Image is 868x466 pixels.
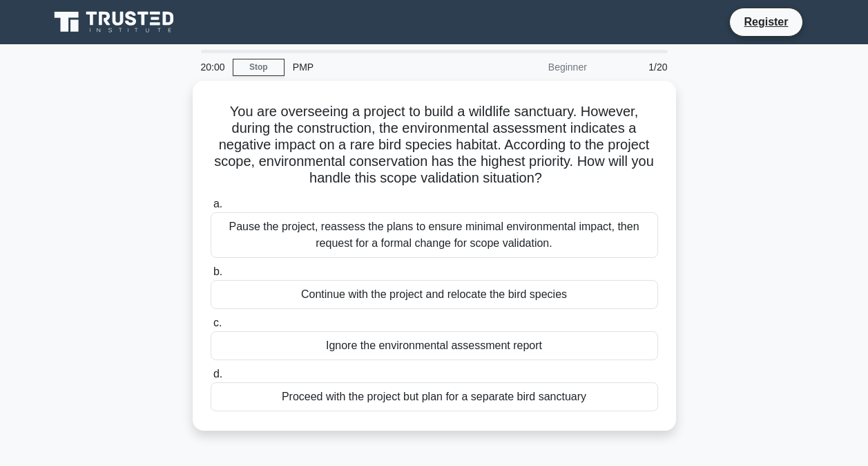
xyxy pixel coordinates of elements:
[284,53,474,81] div: PMP
[209,103,659,187] h5: You are overseeing a project to build a wildlife sanctuary. However, during the construction, the...
[735,13,796,30] a: Register
[211,382,658,411] div: Proceed with the project but plan for a separate bird sanctuary
[474,53,595,81] div: Beginner
[233,59,284,76] a: Stop
[211,212,658,258] div: Pause the project, reassess the plans to ensure minimal environmental impact, then request for a ...
[213,368,222,380] span: d.
[213,198,222,209] span: a.
[211,331,658,360] div: Ignore the environmental assessment report
[595,53,676,81] div: 1/20
[213,265,222,277] span: b.
[213,317,222,328] span: c.
[193,53,233,81] div: 20:00
[211,280,658,309] div: Continue with the project and relocate the bird species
